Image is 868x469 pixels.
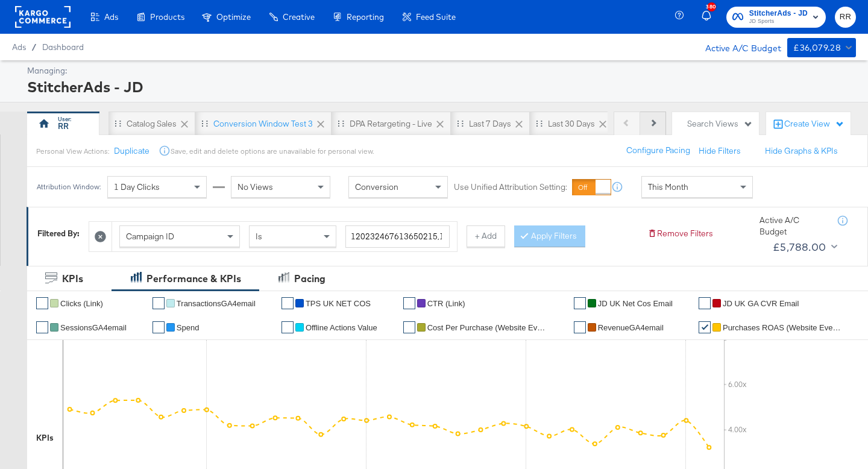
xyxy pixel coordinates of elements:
[114,181,160,192] span: 1 Day Clicks
[201,120,208,127] div: Drag to reorder tab
[281,321,294,333] a: ✔
[768,238,840,257] button: £5,788.00
[177,323,200,332] span: Spend
[37,228,80,239] div: Filtered By:
[58,121,69,132] div: RR
[177,299,256,308] span: TransactionsGA4email
[62,272,83,286] div: KPIs
[36,432,54,444] div: KPIs
[574,297,586,309] a: ✔
[127,118,177,130] div: Catalog Sales
[146,272,241,286] div: Performance & KPIs
[115,120,121,127] div: Drag to reorder tab
[36,183,101,191] div: Attribution Window:
[104,12,118,22] span: Ads
[27,77,853,97] div: StitcherAds - JD
[454,181,567,193] label: Use Unified Attribution Setting:
[648,181,688,192] span: This Month
[765,145,838,157] button: Hide Graphs & KPIs
[693,38,781,56] div: Active A/C Budget
[338,120,344,127] div: Drag to reorder tab
[726,7,826,28] button: StitcherAds - JDJD Sports
[699,145,741,157] button: Hide Filters
[787,38,856,57] button: £36,079.28
[27,65,853,77] div: Managing:
[60,299,103,308] span: Clicks (Link)
[403,297,415,309] a: ✔
[216,12,251,22] span: Optimize
[355,181,398,192] span: Conversion
[36,146,109,156] div: Personal View Actions:
[150,12,184,22] span: Products
[294,272,325,286] div: Pacing
[457,120,464,127] div: Drag to reorder tab
[345,225,450,248] input: Enter a search term
[467,225,505,247] button: + Add
[759,215,826,237] div: Active A/C Budget
[403,321,415,333] a: ✔
[42,42,84,52] a: Dashboard
[700,5,720,29] button: 380
[784,118,844,130] div: Create View
[707,2,716,11] div: 380
[36,321,48,333] a: ✔
[306,299,371,308] span: TPS UK NET COS
[749,7,808,20] span: StitcherAds - JD
[114,145,149,157] button: Duplicate
[26,42,42,52] span: /
[574,321,586,333] a: ✔
[699,321,711,333] a: ✔
[598,299,673,308] span: JD UK Net Cos Email
[536,120,542,127] div: Drag to reorder tab
[723,299,799,308] span: JD UK GA CVR Email
[213,118,313,130] div: Conversion window Test 3
[237,181,273,192] span: No Views
[12,42,26,52] span: Ads
[723,323,843,332] span: Purchases ROAS (Website Events)
[347,12,384,22] span: Reporting
[749,17,808,27] span: JD Sports
[171,146,374,156] div: Save, edit and delete options are unavailable for personal view.
[153,321,165,333] a: ✔
[153,297,165,309] a: ✔
[416,12,456,22] span: Feed Suite
[36,297,48,309] a: ✔
[126,231,174,242] span: Campaign ID
[283,12,315,22] span: Creative
[699,297,711,309] a: ✔
[281,297,294,309] a: ✔
[647,228,713,239] button: Remove Filters
[427,299,465,308] span: CTR (Link)
[306,323,377,332] span: Offline Actions Value
[840,10,851,24] span: RR
[618,140,699,162] button: Configure Pacing
[687,118,753,130] div: Search Views
[469,118,511,130] div: last 7 days
[548,118,595,130] div: Last 30 days
[835,7,856,28] button: RR
[598,323,664,332] span: RevenueGA4email
[256,231,262,242] span: Is
[60,323,127,332] span: SessionsGA4email
[773,238,826,256] div: £5,788.00
[350,118,432,130] div: DPA Retargeting - Live
[427,323,548,332] span: Cost Per Purchase (Website Events)
[793,40,841,55] div: £36,079.28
